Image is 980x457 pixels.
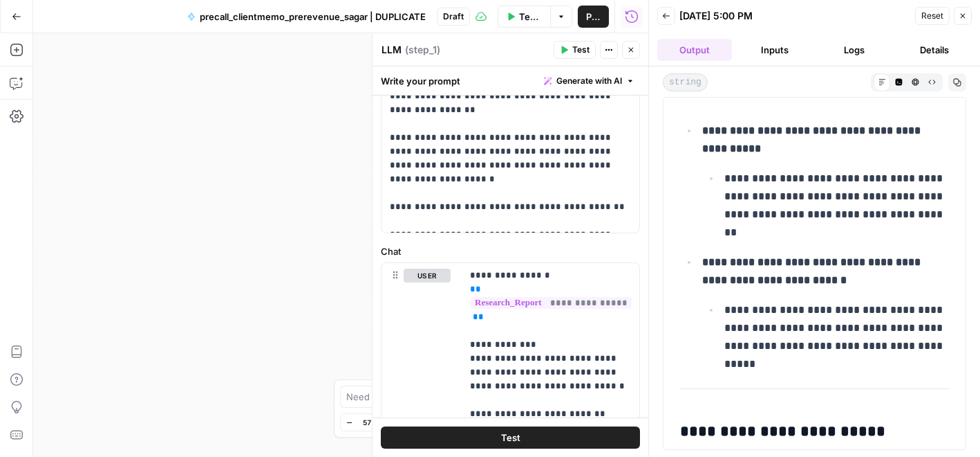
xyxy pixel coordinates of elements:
[381,244,640,258] label: Chat
[572,44,590,56] span: Test
[578,6,609,28] button: Publish
[501,431,520,445] span: Test
[200,10,426,24] span: precall_clientmemo_prerevenue_sagar | DUPLICATE
[586,10,601,24] span: Publish
[404,269,451,283] button: user
[663,73,708,91] span: string
[897,39,972,61] button: Details
[498,6,550,28] button: Test Workflow
[519,10,542,24] span: Test Workflow
[179,6,434,28] button: precall_clientmemo_prerevenue_sagar | DUPLICATE
[373,66,648,95] div: Write your prompt
[363,417,378,428] span: 57%
[381,43,402,57] textarea: LLM
[657,39,732,61] button: Output
[405,43,440,57] span: ( step_1 )
[818,39,892,61] button: Logs
[443,10,464,23] span: Draft
[737,39,812,61] button: Inputs
[554,41,596,59] button: Test
[381,427,640,449] button: Test
[915,7,950,25] button: Reset
[538,72,640,90] button: Generate with AI
[556,75,622,87] span: Generate with AI
[921,10,943,22] span: Reset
